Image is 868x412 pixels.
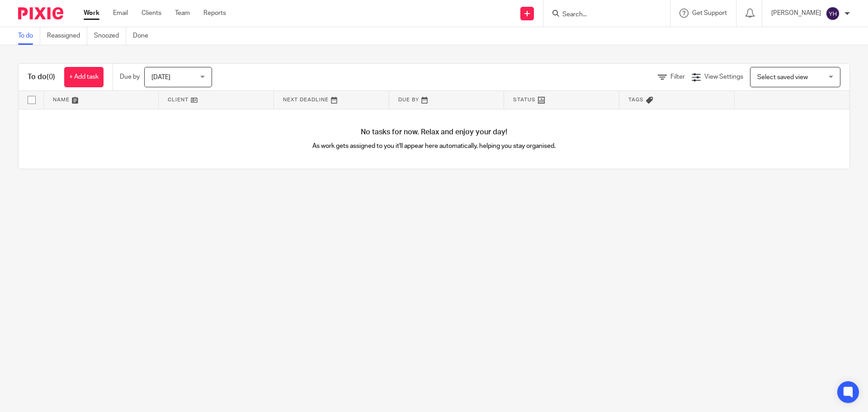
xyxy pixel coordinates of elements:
[64,67,104,87] a: + Add task
[113,9,128,18] a: Email
[19,128,849,137] h4: No tasks for now. Relax and enjoy your day!
[18,27,40,45] a: To do
[94,27,126,45] a: Snoozed
[226,142,642,151] p: As work gets assigned to you it'll appear here automatically, helping you stay organised.
[18,7,63,19] img: Pixie
[628,97,644,102] span: Tags
[670,74,685,80] span: Filter
[175,9,190,18] a: Team
[133,27,155,45] a: Done
[704,74,743,80] span: View Settings
[757,74,808,81] span: Select saved view
[692,10,727,16] span: Get Support
[771,9,821,18] p: [PERSON_NAME]
[47,73,55,81] span: (0)
[826,6,840,21] img: svg%3E
[203,9,226,18] a: Reports
[142,9,161,18] a: Clients
[561,11,643,19] input: Search
[47,27,87,45] a: Reassigned
[120,72,140,81] p: Due by
[84,9,99,18] a: Work
[151,74,170,81] span: [DATE]
[28,72,55,82] h1: To do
